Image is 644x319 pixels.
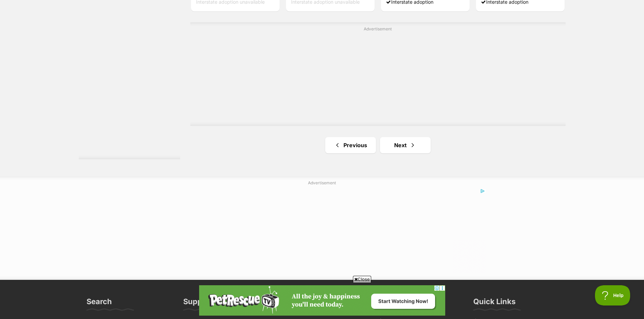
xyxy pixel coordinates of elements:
[325,137,376,153] a: Previous page
[199,285,445,316] iframe: Advertisement
[87,297,112,310] h3: Search
[158,189,486,273] iframe: Advertisement
[183,297,213,310] h3: Support
[473,297,516,310] h3: Quick Links
[353,276,371,283] span: Close
[380,137,431,153] a: Next page
[595,285,630,305] iframe: Help Scout Beacon - Open
[190,22,566,126] div: Advertisement
[214,35,542,119] iframe: Advertisement
[190,137,566,153] nav: Pagination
